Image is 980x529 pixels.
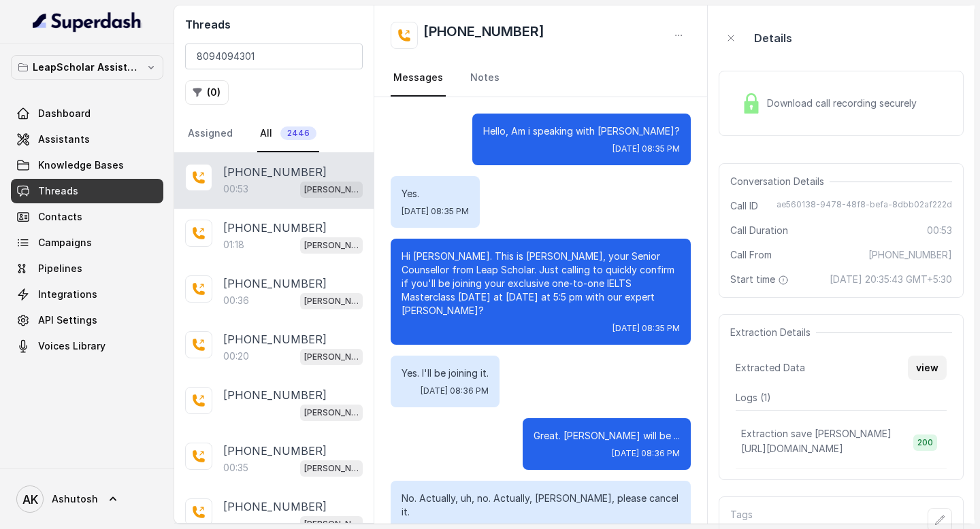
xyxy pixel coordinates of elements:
[38,339,105,353] span: Voices Library
[402,206,469,217] span: [DATE] 08:35 PM
[402,366,489,380] p: Yes. I'll be joining it.
[830,273,952,286] span: [DATE] 20:35:43 GMT+5:30
[927,224,952,237] span: 00:53
[908,356,947,380] button: view
[38,262,82,275] span: Pipelines
[38,107,91,120] span: Dashboard
[223,275,327,292] p: [PHONE_NUMBER]
[223,164,327,180] p: [PHONE_NUMBER]
[11,179,163,203] a: Threads
[913,434,937,451] span: 200
[391,60,691,97] nav: Tabs
[257,116,319,152] a: All2446
[402,492,680,519] p: No. Actually, uh, no. Actually, [PERSON_NAME], please cancel it.
[223,238,244,252] p: 01:18
[730,224,788,237] span: Call Duration
[33,11,142,33] img: light.svg
[730,248,772,262] span: Call From
[736,391,947,405] p: Logs ( 1 )
[223,331,327,347] p: [PHONE_NUMBER]
[11,127,163,152] a: Assistants
[38,210,82,224] span: Contacts
[612,448,680,459] span: [DATE] 08:36 PM
[185,44,363,69] input: Search by Call ID or Phone Number
[38,288,97,301] span: Integrations
[52,492,98,506] span: Ashutosh
[468,60,502,97] a: Notes
[423,22,544,49] h2: [PHONE_NUMBER]
[223,349,249,363] p: 00:20
[223,294,249,307] p: 00:36
[730,273,791,286] span: Start time
[11,101,163,126] a: Dashboard
[11,231,163,255] a: Campaigns
[402,250,680,318] p: Hi [PERSON_NAME]. This is [PERSON_NAME], your Senior Counsellor from Leap Scholar. Just calling t...
[185,80,229,105] button: (0)
[185,116,235,152] a: Assigned
[185,16,363,33] h2: Threads
[304,350,359,364] p: [PERSON_NAME] ielts testing (agent -1)
[304,462,359,475] p: [PERSON_NAME] ielts testing (agent -1)
[223,461,248,475] p: 00:35
[38,133,90,146] span: Assistants
[402,187,469,201] p: Yes.
[38,184,78,198] span: Threads
[38,313,97,327] span: API Settings
[223,182,248,196] p: 00:53
[11,55,163,80] button: LeapScholar Assistant
[767,97,922,110] span: Download call recording securely
[185,116,363,152] nav: Tabs
[391,60,446,97] a: Messages
[223,498,327,515] p: [PHONE_NUMBER]
[421,386,489,396] span: [DATE] 08:36 PM
[741,93,762,114] img: Lock Icon
[304,406,359,420] p: [PERSON_NAME] ielts testing (agent -1)
[223,220,327,236] p: [PHONE_NUMBER]
[754,30,792,46] p: Details
[730,175,830,188] span: Conversation Details
[730,199,758,213] span: Call ID
[304,183,359,197] p: [PERSON_NAME] ielts testing (agent -1)
[730,326,816,339] span: Extraction Details
[11,334,163,358] a: Voices Library
[11,480,163,518] a: Ashutosh
[11,153,163,177] a: Knowledge Bases
[304,294,359,308] p: [PERSON_NAME] ielts testing (agent -1)
[38,158,124,172] span: Knowledge Bases
[223,387,327,403] p: [PHONE_NUMBER]
[304,239,359,252] p: [PERSON_NAME] ielts testing (agent -1)
[38,236,92,250] span: Campaigns
[741,427,892,441] p: Extraction save [PERSON_NAME]
[223,443,327,459] p: [PHONE_NUMBER]
[612,143,680,154] span: [DATE] 08:35 PM
[11,282,163,307] a: Integrations
[741,443,843,454] span: [URL][DOMAIN_NAME]
[868,248,952,262] span: [PHONE_NUMBER]
[612,323,680,334] span: [DATE] 08:35 PM
[11,256,163,281] a: Pipelines
[33,59,142,75] p: LeapScholar Assistant
[280,126,316,140] span: 2446
[777,199,952,213] span: ae560138-9478-48f8-befa-8dbb02af222d
[534,429,680,443] p: Great. [PERSON_NAME] will be ...
[11,205,163,229] a: Contacts
[22,492,38,507] text: AK
[11,308,163,332] a: API Settings
[736,361,805,375] span: Extracted Data
[483,124,680,138] p: Hello, Am i speaking with [PERSON_NAME]?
